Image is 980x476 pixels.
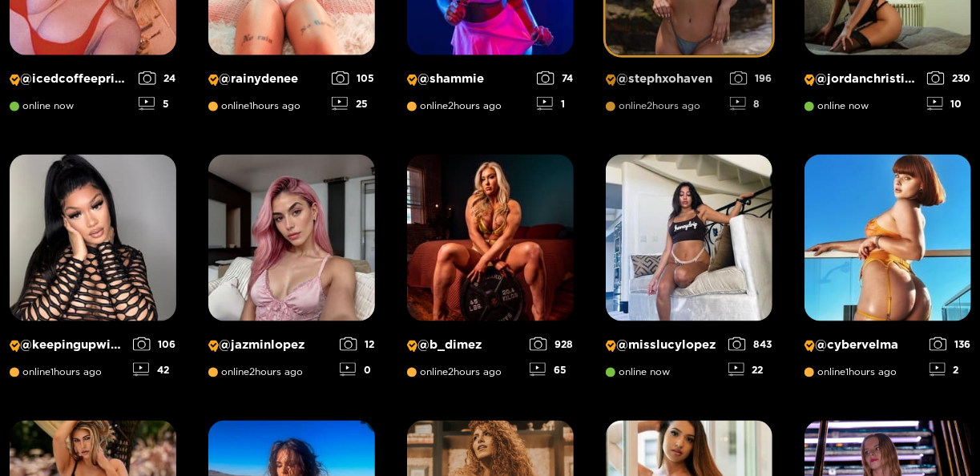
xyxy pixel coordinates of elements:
[10,366,103,377] span: online 1 hours ago
[930,363,971,377] div: 2
[728,337,772,351] div: 843
[208,100,301,111] span: online 1 hours ago
[133,363,176,377] div: 42
[606,366,671,377] span: online now
[805,155,971,389] a: Creator Profile Image: cybervelma@cybervelmaonline1hours ago1362
[407,71,529,87] p: @ shammie
[606,100,701,111] span: online 2 hours ago
[208,71,324,87] p: @ rainydenee
[927,97,971,111] div: 10
[537,97,574,111] div: 1
[407,366,502,377] span: online 2 hours ago
[10,155,176,321] img: Creator Profile Image: keepingupwithmo
[133,337,176,351] div: 106
[805,155,971,321] img: Creator Profile Image: cybervelma
[930,337,971,351] div: 136
[10,155,176,389] a: Creator Profile Image: keepingupwithmo@keepingupwithmoonline1hours ago10642
[407,337,522,353] p: @ b_dimez
[537,71,574,85] div: 74
[927,71,971,85] div: 230
[208,366,304,377] span: online 2 hours ago
[139,71,176,85] div: 24
[730,97,772,111] div: 8
[208,155,375,321] img: Creator Profile Image: jazminlopez
[805,337,922,353] p: @ cybervelma
[805,71,919,87] p: @ jordanchristine_15
[340,337,375,351] div: 12
[340,363,375,377] div: 0
[332,97,375,111] div: 25
[407,100,502,111] span: online 2 hours ago
[332,71,375,85] div: 105
[530,337,574,351] div: 928
[407,155,574,389] a: Creator Profile Image: b_dimez@b_dimezonline2hours ago92865
[208,155,375,389] a: Creator Profile Image: jazminlopez@jazminlopezonline2hours ago120
[805,100,869,111] span: online now
[10,100,75,111] span: online now
[606,337,720,353] p: @ misslucylopez
[606,71,722,87] p: @ stephxohaven
[10,337,125,353] p: @ keepingupwithmo
[10,71,131,87] p: @ icedcoffeeprincess
[139,97,176,111] div: 5
[606,155,772,321] img: Creator Profile Image: misslucylopez
[728,363,772,377] div: 22
[730,71,772,85] div: 196
[208,337,332,353] p: @ jazminlopez
[530,363,574,377] div: 65
[805,366,897,377] span: online 1 hours ago
[606,155,772,389] a: Creator Profile Image: misslucylopez@misslucylopezonline now84322
[407,155,574,321] img: Creator Profile Image: b_dimez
